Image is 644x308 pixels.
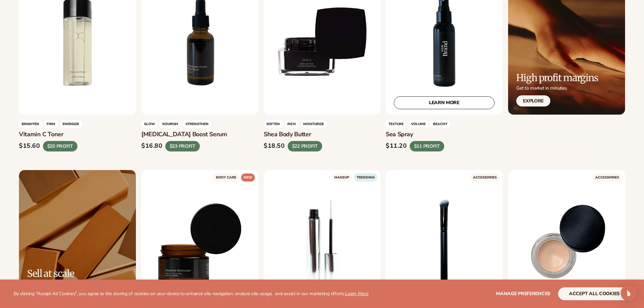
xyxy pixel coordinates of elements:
[287,141,322,151] div: $22 PROFIT
[14,291,368,297] p: By clicking "Accept All Cookies", you agree to the storing of cookies on your device to enhance s...
[264,131,381,138] h3: Shea body butter
[264,120,283,128] span: soften
[516,73,598,83] h2: High profit margins
[516,95,550,106] a: Explore
[496,287,550,300] button: Manage preferences
[264,142,285,150] div: $18.50
[345,290,368,297] a: Learn More
[386,120,406,128] span: Texture
[183,120,211,128] span: strengthen
[621,285,637,301] div: Open Intercom Messenger
[19,142,40,150] div: $15.60
[558,287,630,300] button: accept all cookies
[19,120,42,128] span: Brighten
[408,120,428,128] span: volume
[301,120,327,128] span: moisturize
[285,120,299,128] span: rich
[516,85,598,91] p: Get to market in minutes.
[386,131,503,138] h3: Sea spray
[141,120,158,128] span: glow
[19,131,136,138] h3: Vitamin c toner
[160,120,181,128] span: nourish
[141,142,163,150] div: $16.80
[44,120,58,128] span: firm
[394,96,495,109] a: LEARN MORE
[60,120,82,128] span: energize
[496,290,550,297] span: Manage preferences
[410,141,444,151] div: $11 PROFIT
[430,120,450,128] span: beachy
[27,268,78,279] h2: Sell at scale
[43,141,77,151] div: $20 PROFIT
[386,142,407,150] div: $11.20
[165,141,199,151] div: $23 PROFIT
[141,131,258,138] h3: [MEDICAL_DATA] boost serum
